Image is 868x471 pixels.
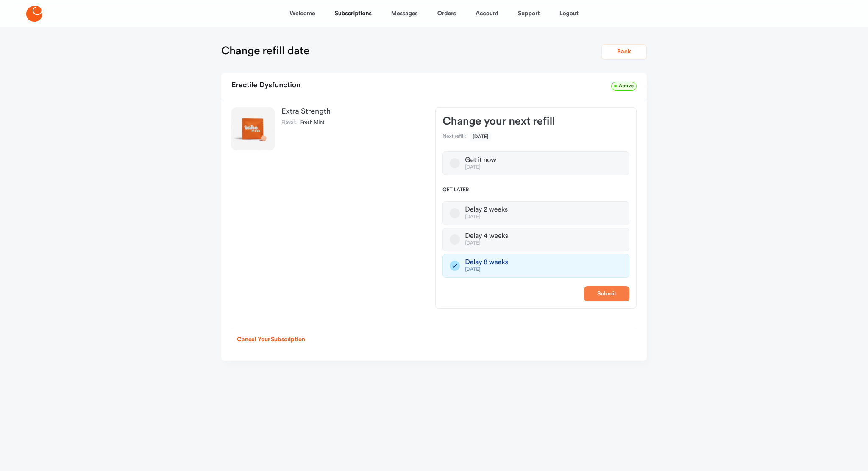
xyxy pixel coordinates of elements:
a: Support [518,3,540,24]
a: Welcome [289,3,315,24]
div: Get it now [465,156,496,164]
div: Delay 8 weeks [465,258,508,267]
h3: Extra Strength [281,107,422,116]
img: Extra Strength [231,107,275,150]
a: Logout [559,3,579,24]
div: [DATE] [465,267,508,273]
a: Account [476,3,498,24]
h1: Change refill date [221,44,309,58]
div: [DATE] [465,240,508,247]
button: Delay 8 weeks[DATE] [450,261,460,271]
div: [DATE] [465,164,496,171]
span: [DATE] [470,132,491,141]
button: Delay 4 weeks[DATE] [450,234,460,245]
a: Messages [391,3,418,24]
dt: Next refill: [442,134,466,140]
div: Delay 2 weeks [465,206,508,214]
div: [DATE] [465,214,508,220]
button: Submit [584,286,629,301]
dd: Fresh Mint [300,120,325,126]
span: Active [611,82,637,91]
h3: Change your next refill [442,114,629,128]
dt: Flavor: [281,120,297,126]
a: Subscriptions [335,3,372,24]
h2: Erectile Dysfunction [231,78,300,93]
div: Delay 4 weeks [465,232,508,240]
span: Get later [442,187,629,194]
button: Cancel Your Subscription [231,332,311,347]
a: Orders [437,3,456,24]
button: Get it now[DATE] [450,158,460,168]
button: Delay 2 weeks[DATE] [450,208,460,218]
button: Back [601,44,647,59]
